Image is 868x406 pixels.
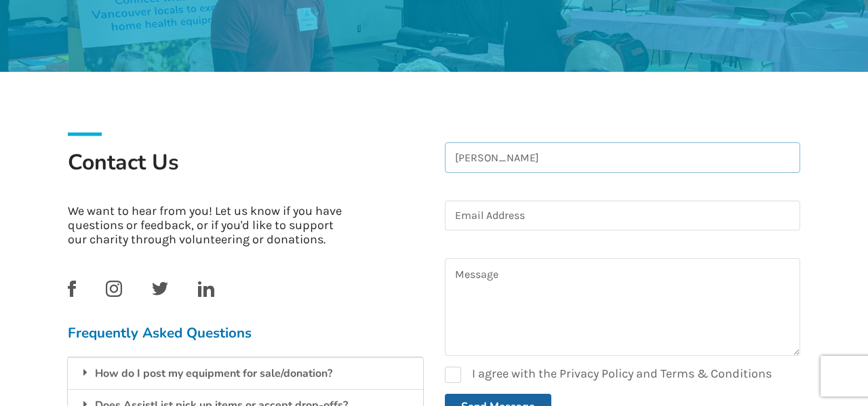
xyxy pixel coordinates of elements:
[68,204,352,247] p: We want to hear from you! Let us know if you have questions or feedback, or if you'd like to supp...
[198,281,214,297] img: linkedin_link
[68,281,76,297] img: facebook_link
[68,357,423,390] div: How do I post my equipment for sale/donation?
[68,324,423,342] h3: Frequently Asked Questions
[106,281,122,297] img: instagram_link
[445,142,800,173] input: Name
[445,201,800,231] input: Email Address
[68,148,423,193] h1: Contact Us
[445,367,772,383] label: I agree with the Privacy Policy and Terms & Conditions
[152,282,168,296] img: twitter_link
